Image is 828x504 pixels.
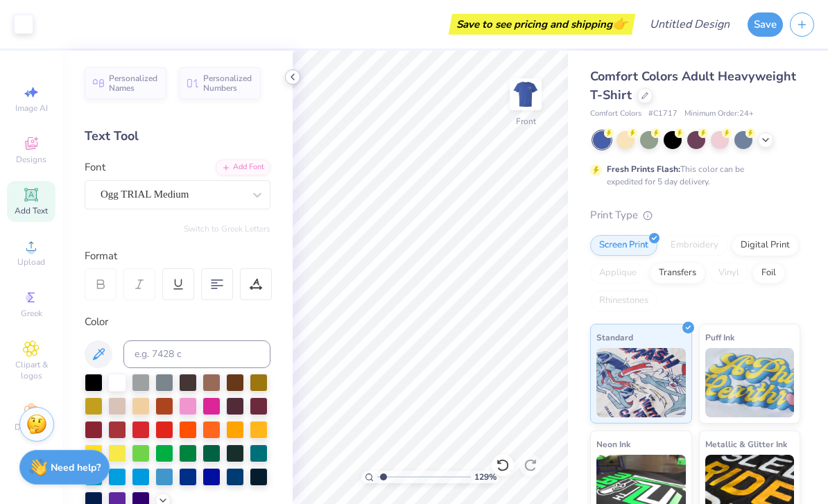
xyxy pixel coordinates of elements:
[21,308,42,319] span: Greek
[752,263,785,284] div: Foil
[85,159,105,175] label: Font
[684,108,754,120] span: Minimum Order: 24 +
[662,235,727,256] div: Embroidery
[15,103,48,114] span: Image AI
[705,330,734,345] span: Puff Ink
[184,223,270,234] button: Switch to Greek Letters
[452,14,632,35] div: Save to see pricing and shipping
[516,115,536,128] div: Front
[51,461,101,474] strong: Need help?
[590,207,800,223] div: Print Type
[590,235,657,256] div: Screen Print
[85,248,272,264] div: Format
[590,108,641,120] span: Comfort Colors
[705,437,787,451] span: Metallic & Glitter Ink
[15,205,48,216] span: Add Text
[203,73,252,93] span: Personalized Numbers
[216,159,270,175] div: Add Font
[590,290,657,311] div: Rhinestones
[474,471,497,483] span: 129 %
[512,80,540,108] img: Front
[109,73,158,93] span: Personalized Names
[648,108,678,120] span: # C1717
[607,163,777,188] div: This color can be expedited for 5 day delivery.
[590,263,646,284] div: Applique
[748,12,783,37] button: Save
[596,348,686,417] img: Standard
[709,263,748,284] div: Vinyl
[590,68,796,103] span: Comfort Colors Adult Heavyweight T-Shirt
[612,15,628,32] span: 👉
[17,257,45,268] span: Upload
[85,127,270,146] div: Text Tool
[123,340,270,368] input: e.g. 7428 c
[607,164,680,175] strong: Fresh Prints Flash:
[639,10,741,38] input: Untitled Design
[596,437,630,451] span: Neon Ink
[596,330,633,345] span: Standard
[15,422,48,433] span: Decorate
[705,348,795,417] img: Puff Ink
[85,314,270,330] div: Color
[16,154,46,165] span: Designs
[7,359,55,381] span: Clipart & logos
[732,235,799,256] div: Digital Print
[650,263,705,284] div: Transfers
